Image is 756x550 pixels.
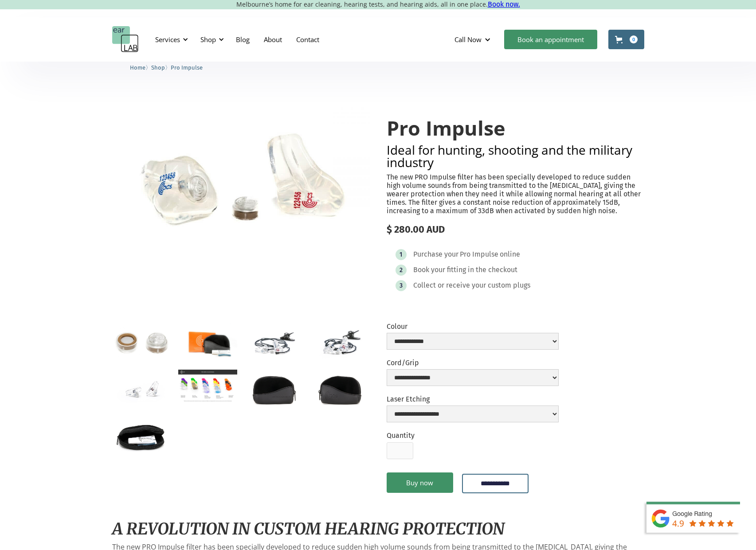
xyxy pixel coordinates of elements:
a: open lightbox [112,99,370,260]
a: Shop [151,63,165,71]
div: 0 [630,35,638,43]
div: Shop [195,26,227,53]
a: Buy now [387,472,453,493]
a: Open cart [608,30,644,49]
a: home [112,26,139,53]
div: Collect or receive your custom plugs [413,281,530,290]
div: 3 [400,282,403,289]
div: 1 [400,251,402,258]
a: Blog [229,27,257,52]
div: Purchase your [413,250,458,259]
li: 〉 [151,63,171,72]
span: Home [130,64,145,71]
a: Contact [289,27,326,52]
div: $ 280.00 AUD [387,224,644,235]
a: open lightbox [178,323,237,363]
a: open lightbox [112,370,171,409]
a: Home [130,63,145,71]
div: 2 [400,267,403,273]
a: Book an appointment [504,30,597,49]
label: Cord/Grip [387,359,559,367]
a: open lightbox [244,323,303,362]
div: online [500,250,520,259]
a: Pro Impulse [171,63,203,71]
div: Services [150,26,191,53]
span: Shop [151,64,165,71]
h2: Ideal for hunting, shooting and the military industry [387,144,644,168]
p: The new PRO Impulse filter has been specially developed to reduce sudden high volume sounds from ... [387,173,644,215]
a: open lightbox [112,323,171,362]
div: Services [155,35,180,44]
div: Call Now [447,26,500,53]
div: Shop [200,35,216,44]
a: open lightbox [178,370,237,403]
span: Pro Impulse [171,64,203,71]
a: open lightbox [244,370,303,409]
h1: Pro Impulse [387,117,644,139]
a: About [257,27,289,52]
li: 〉 [130,63,151,72]
label: Colour [387,322,559,331]
label: Laser Etching [387,395,559,403]
em: A REVOLUTION IN CUSTOM HEARING PROTECTION [112,519,505,539]
div: Book your fitting in the checkout [413,265,517,274]
div: Pro Impulse [460,250,498,259]
a: open lightbox [310,370,369,409]
img: Pro Impulse [112,99,370,260]
label: Quantity [387,431,415,440]
a: open lightbox [112,416,171,455]
div: Call Now [454,35,482,44]
a: open lightbox [310,323,369,362]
